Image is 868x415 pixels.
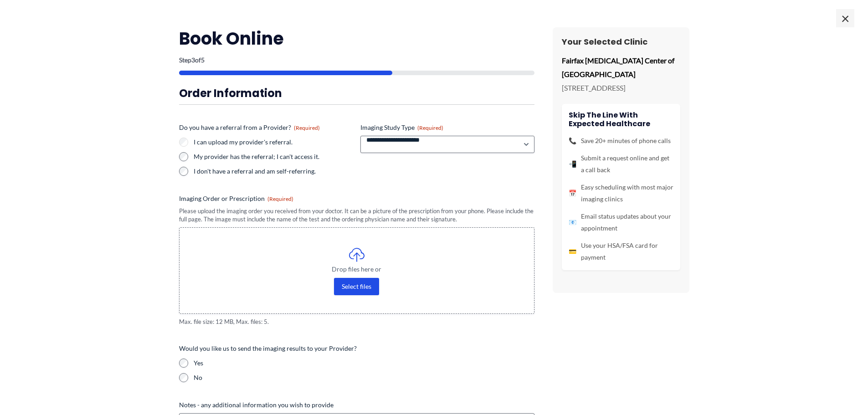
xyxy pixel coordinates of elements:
h3: Order Information [179,86,534,100]
span: 📲 [569,158,576,170]
h3: Your Selected Clinic [562,36,680,47]
label: I don't have a referral and am self-referring. [194,167,353,176]
span: Drop files here or [198,266,516,272]
h2: Book Online [179,27,534,50]
span: 5 [201,56,205,64]
legend: Would you like us to send the imaging results to your Provider? [179,344,357,353]
span: 💳 [569,246,576,257]
span: 3 [191,56,195,64]
button: select files, imaging order or prescription(required) [334,278,379,295]
span: Max. file size: 12 MB, Max. files: 5. [179,318,534,326]
label: Notes - any additional information you wish to provide [179,400,534,410]
li: Email status updates about your appointment [569,210,673,234]
li: Easy scheduling with most major imaging clinics [569,181,673,205]
h4: Skip the line with Expected Healthcare [569,111,673,128]
li: Save 20+ minutes of phone calls [569,135,673,147]
span: (Required) [267,195,293,202]
label: My provider has the referral; I can't access it. [194,152,353,161]
span: 📞 [569,135,576,147]
span: (Required) [417,124,443,131]
legend: Do you have a referral from a Provider? [179,123,320,132]
li: Submit a request online and get a call back [569,152,673,176]
p: [STREET_ADDRESS] [562,81,680,95]
span: × [836,9,854,27]
li: Use your HSA/FSA card for payment [569,240,673,263]
p: Step of [179,57,534,63]
label: I can upload my provider's referral. [194,138,353,147]
p: Fairfax [MEDICAL_DATA] Center of [GEOGRAPHIC_DATA] [562,54,680,81]
label: No [194,373,534,382]
div: Please upload the imaging order you received from your doctor. It can be a picture of the prescri... [179,207,534,224]
span: 📅 [569,187,576,199]
span: 📧 [569,216,576,228]
label: Imaging Study Type [360,123,534,132]
label: Imaging Order or Prescription [179,194,534,203]
label: Yes [194,359,534,368]
span: (Required) [294,124,320,131]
